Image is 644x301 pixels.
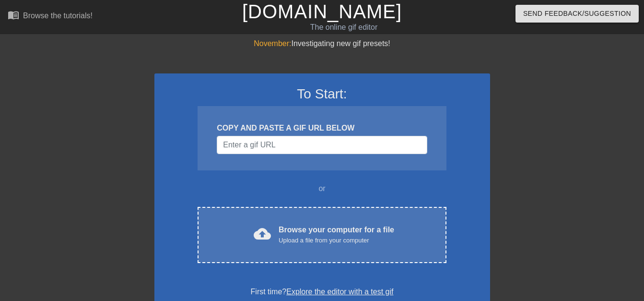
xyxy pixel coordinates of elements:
[167,286,478,298] div: First time?
[523,8,631,20] span: Send Feedback/Suggestion
[254,225,271,242] span: cloud_upload
[167,86,478,102] h3: To Start:
[279,224,394,245] div: Browse your computer for a file
[279,236,394,245] div: Upload a file from your computer
[217,136,427,154] input: Username
[242,1,402,22] a: [DOMAIN_NAME]
[23,12,93,20] div: Browse the tutorials!
[8,9,19,21] span: menu_book
[286,288,393,296] a: Explore the editor with a test gif
[220,22,468,33] div: The online gif editor
[179,183,465,194] div: or
[154,38,490,49] div: Investigating new gif presets!
[254,39,291,48] span: November:
[217,122,427,134] div: COPY AND PASTE A GIF URL BELOW
[8,9,93,24] a: Browse the tutorials!
[515,5,639,23] button: Send Feedback/Suggestion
